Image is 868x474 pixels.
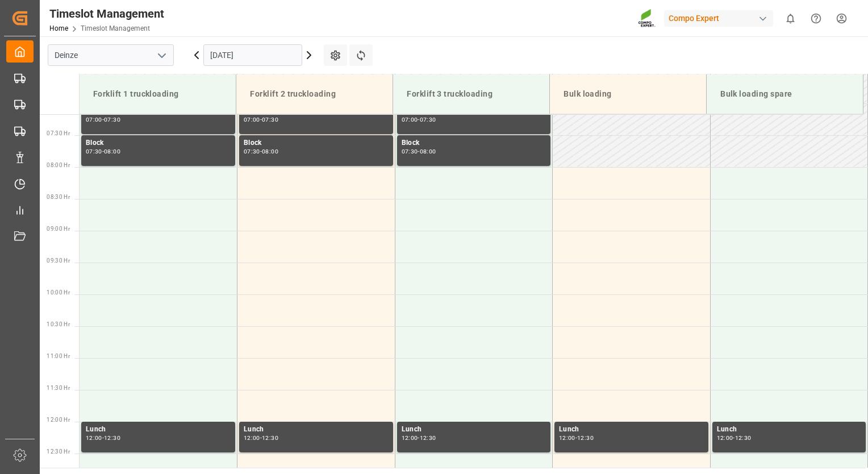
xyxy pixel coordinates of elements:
[778,6,803,31] button: show 0 new notifications
[47,289,70,296] span: 10:00 Hr
[262,435,278,440] div: 12:30
[47,226,70,232] span: 09:00 Hr
[418,149,419,154] div: -
[245,84,383,105] div: Forklift 2 truckloading
[47,353,70,359] span: 11:00 Hr
[244,138,389,149] div: Block
[102,435,104,440] div: -
[244,117,260,122] div: 07:00
[47,385,70,391] span: 11:30 Hr
[49,24,68,32] a: Home
[49,5,164,22] div: Timeslot Management
[86,435,102,440] div: 12:00
[733,435,735,440] div: -
[153,47,170,64] button: open menu
[260,435,262,440] div: -
[203,44,302,66] input: DD.MM.YYYY
[577,435,594,440] div: 12:30
[402,138,546,149] div: Block
[717,435,733,440] div: 12:00
[89,84,227,105] div: Forklift 1 truckloading
[86,138,231,149] div: Block
[638,9,656,28] img: Screenshot%202023-09-29%20at%2010.02.21.png_1712312052.png
[420,117,436,122] div: 07:30
[86,149,102,154] div: 07:30
[102,117,104,122] div: -
[260,117,262,122] div: -
[402,424,546,435] div: Lunch
[575,435,577,440] div: -
[47,448,70,455] span: 12:30 Hr
[104,149,120,154] div: 08:00
[104,117,120,122] div: 07:30
[244,424,389,435] div: Lunch
[47,130,70,136] span: 07:30 Hr
[262,149,278,154] div: 08:00
[402,149,418,154] div: 07:30
[418,435,419,440] div: -
[716,84,854,105] div: Bulk loading spare
[260,149,262,154] div: -
[86,117,102,122] div: 07:00
[402,435,418,440] div: 12:00
[86,424,231,435] div: Lunch
[559,435,575,440] div: 12:00
[559,84,697,105] div: Bulk loading
[104,435,120,440] div: 12:30
[735,435,752,440] div: 12:30
[47,162,70,168] span: 08:00 Hr
[664,7,778,29] button: Compo Expert
[47,257,70,264] span: 09:30 Hr
[244,149,260,154] div: 07:30
[664,10,773,27] div: Compo Expert
[47,321,70,327] span: 10:30 Hr
[47,194,70,200] span: 08:30 Hr
[420,149,436,154] div: 08:00
[402,117,418,122] div: 07:00
[244,435,260,440] div: 12:00
[420,435,436,440] div: 12:30
[402,84,540,105] div: Forklift 3 truckloading
[102,149,104,154] div: -
[47,417,70,423] span: 12:00 Hr
[48,44,174,66] input: Type to search/select
[803,6,829,31] button: Help Center
[717,424,862,435] div: Lunch
[262,117,278,122] div: 07:30
[418,117,419,122] div: -
[559,424,704,435] div: Lunch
